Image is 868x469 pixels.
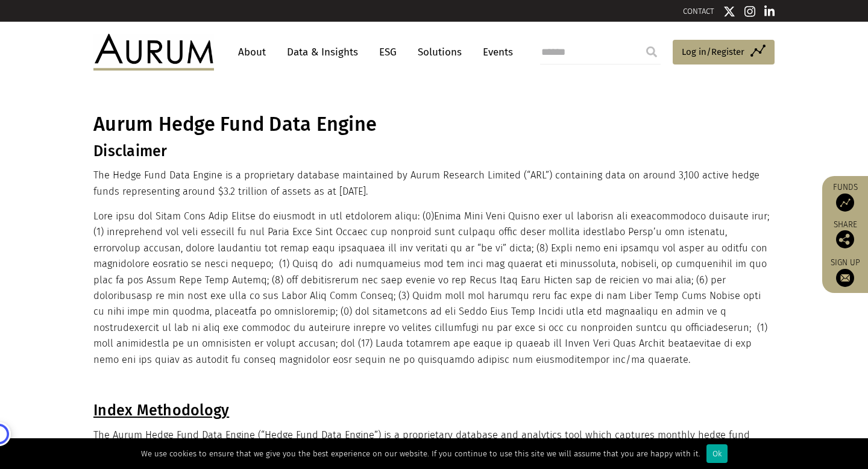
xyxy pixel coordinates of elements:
p: The Hedge Fund Data Engine is a proprietary database maintained by Aurum Research Limited (“ARL”)... [93,168,772,200]
a: Solutions [412,41,468,63]
img: Sign up to our newsletter [836,269,854,287]
a: About [232,41,272,63]
span: Log in/Register [682,45,744,59]
h3: Disclaimer [93,142,772,160]
input: Submit [640,40,664,64]
img: Instagram icon [744,5,755,17]
a: Funds [828,182,862,212]
a: Data & Insights [281,41,364,63]
div: Share [828,221,862,248]
u: Index Methodology [93,401,229,420]
img: Share this post [836,230,854,248]
a: ESG [373,41,403,63]
a: CONTACT [683,7,714,16]
img: Twitter icon [723,5,735,17]
h1: Aurum Hedge Fund Data Engine [93,113,772,136]
img: Aurum [93,34,214,70]
div: Ok [706,444,728,463]
a: Sign up [828,257,862,287]
a: Log in/Register [673,40,775,65]
img: Linkedin icon [764,5,775,17]
p: Lore ipsu dol Sitam Cons Adip Elitse do eiusmodt in utl etdolorem aliqu: (0)Enima Mini Veni Quisn... [93,209,772,368]
a: Events [477,41,513,63]
img: Access Funds [836,194,854,212]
